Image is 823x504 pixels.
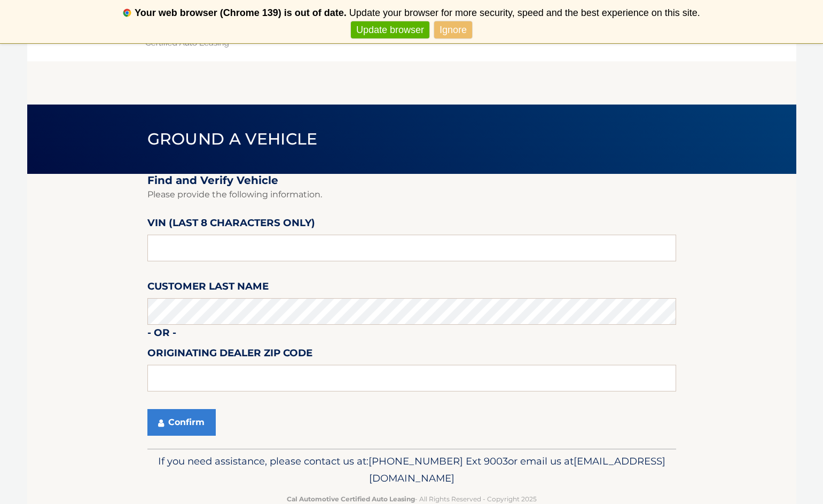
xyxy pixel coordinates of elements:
[351,21,429,39] a: Update browser
[434,21,472,39] a: Ignore
[147,278,269,298] label: Customer Last Name
[287,495,415,503] strong: Cal Automotive Certified Auto Leasing
[147,409,216,436] button: Confirm
[369,455,508,467] span: [PHONE_NUMBER] Ext 9003
[147,174,676,187] h2: Find and Verify Vehicle
[135,7,347,18] b: Your web browser (Chrome 139) is out of date.
[147,215,315,235] label: VIN (last 8 characters only)
[147,129,318,149] span: Ground a Vehicle
[147,325,176,345] label: - or -
[147,345,312,365] label: Originating Dealer Zip Code
[154,453,669,487] p: If you need assistance, please contact us at: or email us at
[349,7,700,18] span: Update your browser for more security, speed and the best experience on this site.
[147,187,676,202] p: Please provide the following information.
